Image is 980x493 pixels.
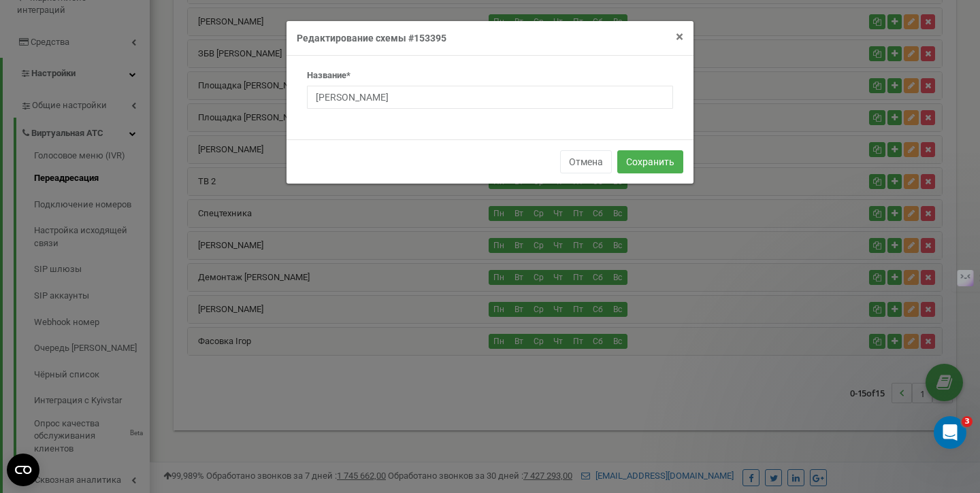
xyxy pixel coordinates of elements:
[307,69,350,82] label: Название*
[7,454,39,486] button: Open CMP widget
[297,31,683,45] h4: Редактирование схемы #153395
[934,416,966,449] iframe: Intercom live chat
[676,29,683,45] span: ×
[962,416,973,427] span: 3
[560,150,612,173] button: Отмена
[617,150,683,173] button: Сохранить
